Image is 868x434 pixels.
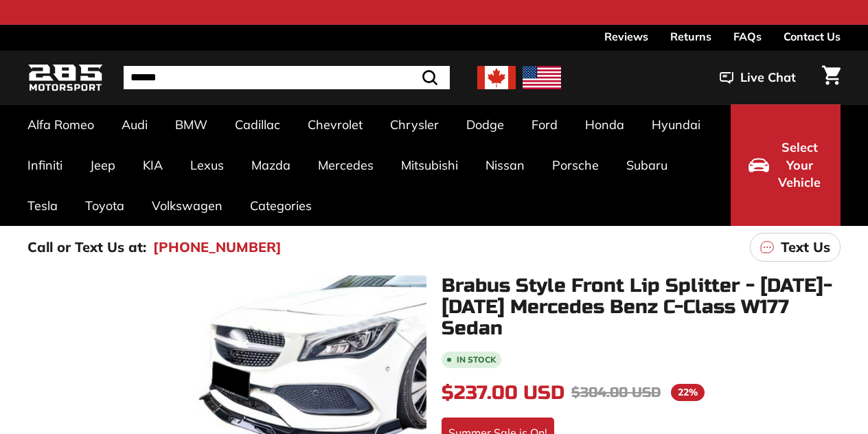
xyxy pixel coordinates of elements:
span: 22% [671,384,705,401]
a: Nissan [472,145,538,185]
a: Volkswagen [138,185,236,226]
img: Logo_285_Motorsport_areodynamics_components [27,62,103,94]
span: Select Your Vehicle [776,139,823,192]
a: Chrysler [376,104,453,145]
a: Chevrolet [294,104,376,145]
a: Hyundai [638,104,714,145]
span: Live Chat [740,69,796,87]
a: Text Us [750,233,841,262]
a: Returns [670,25,711,48]
a: Cadillac [221,104,294,145]
a: Categories [236,185,325,226]
a: Subaru [613,145,681,185]
span: $304.00 USD [571,384,661,401]
button: Live Chat [702,60,814,95]
a: Tesla [14,185,71,226]
a: [PHONE_NUMBER] [153,237,282,258]
a: Contact Us [784,25,841,48]
input: Search [124,66,450,89]
p: Call or Text Us at: [27,237,146,258]
a: BMW [161,104,221,145]
p: Text Us [781,237,830,258]
a: Audi [108,104,161,145]
span: $237.00 USD [442,381,564,404]
a: Toyota [71,185,138,226]
h1: Brabus Style Front Lip Splitter - [DATE]-[DATE] Mercedes Benz C-Class W177 Sedan [442,275,841,339]
a: Porsche [538,145,613,185]
a: Cart [814,54,849,101]
a: KIA [129,145,176,185]
a: Jeep [76,145,129,185]
a: Reviews [604,25,648,48]
a: Lexus [176,145,238,185]
a: Ford [518,104,571,145]
a: FAQs [733,25,762,48]
b: In stock [457,356,496,364]
a: Honda [571,104,638,145]
a: Mercedes [304,145,387,185]
a: Dodge [453,104,518,145]
a: Mazda [238,145,304,185]
button: Select Your Vehicle [731,104,841,226]
a: Mitsubishi [387,145,472,185]
a: Infiniti [14,145,76,185]
a: Alfa Romeo [14,104,108,145]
